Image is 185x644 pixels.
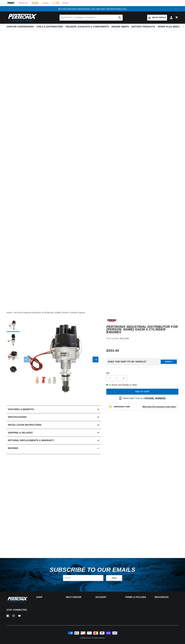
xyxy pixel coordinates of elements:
[7,319,20,332] button: Load image 1 in gallery view
[7,6,12,11] button: Translation missing: en.sections.announcements.previous_announcement
[14,311,85,314] a: PerTronix Industrial Distributor for [PERSON_NAME] G4236 4 Cylinder Engines
[64,24,110,30] summary: Headers, Exhausts & Components
[24,357,30,362] button: Slide left
[155,596,178,598] summary: Resources
[85,637,91,639] a: PerTronix
[8,423,42,427] h2: Installation instructions
[7,444,101,452] summary: Reviews
[8,408,34,411] h2: Features & Benefits
[161,360,177,364] button: Verify
[142,406,176,408] strong: What does this emissions code mean?
[7,413,101,421] summary: Specifications
[7,24,35,30] summary: Ignition Conversions
[35,24,64,30] summary: Coils & Distributors
[125,596,149,598] summary: Terms & policies
[7,319,101,400] media-gallery: Gallery Viewer
[106,389,178,395] button: Add to cart
[132,25,155,28] span: Battery Products
[80,637,92,639] small: © 2025 .
[114,406,130,408] strong: EMISSIONS CODE
[7,609,28,611] p: Stay Connected
[8,431,33,435] h2: Shipping & Delivery
[7,333,20,347] button: Load image 2 in gallery view
[108,361,146,363] div: Does This part fit My vehicle?
[173,6,178,11] button: Translation missing: en.sections.announcements.next_announcement
[58,8,127,10] a: BUY AN IGNITION CONVERSION, GET 50% OFF THE MATCHING COIL
[7,25,34,28] span: Ignition Conversions
[152,16,166,19] span: Add my vehicle
[123,397,166,400] p: Need help? Call us at
[95,596,119,598] summary: Account
[8,447,18,450] h2: Reviews
[130,24,156,30] summary: Battery Products
[106,372,178,374] label: QTY
[66,596,90,598] summary: Help Center
[158,25,180,28] span: Spark Plug Wires
[106,383,178,387] p: In-Stock and Ready to Ship
[66,25,109,28] span: Headers, Exhausts & Components
[106,348,119,353] span: $303.40
[36,596,60,598] summary: Shop
[106,337,178,340] div: Part Number:
[7,311,178,314] nav: breadcrumbs
[147,15,167,21] a: Add my vehicle
[7,362,20,376] button: Load image 4 in gallery view
[156,24,181,30] summary: Spark Plug Wires
[106,575,122,581] button: Subscribe
[7,13,37,22] img: Pertronix
[8,439,54,442] h2: Returns, Replacements & Warranty
[8,415,27,419] h2: Specifications
[120,337,129,340] strong: D41-20A
[12,7,173,10] div: 1 of 3
[7,406,101,413] summary: Features & Benefits
[145,397,166,399] a: [PHONE_NUMBER]
[7,596,28,603] img: Pertronix
[7,429,101,437] summary: Shipping & Delivery
[114,405,176,408] button: EMISSIONS CODEWhat does this emissions code mean?
[36,25,63,28] span: Coils & Distributors
[110,24,130,30] summary: Engine Swaps
[108,405,113,409] img: Emissions code
[63,575,103,581] input: Email
[7,348,20,361] button: Load image 3 in gallery view
[117,15,123,21] button: search button
[60,15,123,21] input: Search Part #, Category or Keyword
[7,311,12,314] a: Home
[7,437,101,444] summary: Returns, Replacements & Warranty
[112,25,129,28] span: Engine Swaps
[50,567,135,572] h3: Subscribe to our emails
[92,637,105,639] small: All rights reserved.
[106,325,178,334] h1: PerTronix Industrial Distributor for [PERSON_NAME] G4236 4 Cylinder Engines
[12,7,173,10] div: Announcement
[93,357,98,362] button: Slide right
[7,421,101,429] summary: Installation instructions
